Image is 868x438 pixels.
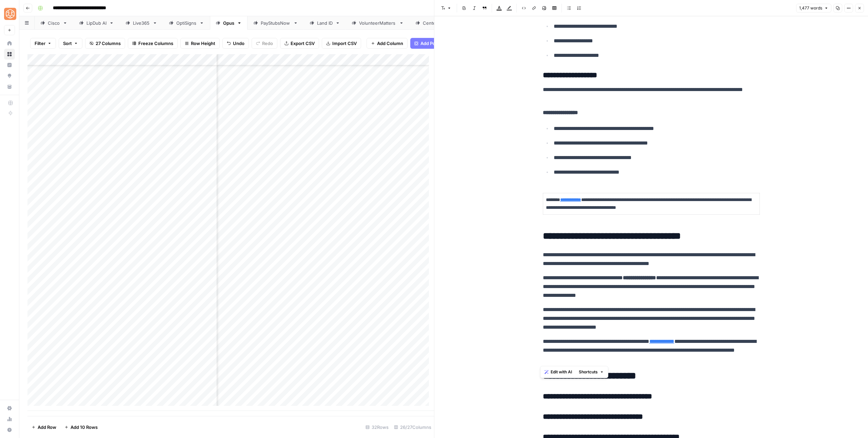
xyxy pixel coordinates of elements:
a: OptiSigns [163,16,210,30]
span: Shortcuts [579,369,598,375]
span: 1,477 words [799,5,822,11]
span: 27 Columns [96,40,121,47]
div: PayStubsNow [261,20,291,26]
button: Redo [252,38,277,49]
button: Workspace: SimpleTiger [4,5,15,22]
div: 32 Rows [363,422,391,433]
span: Filter [35,40,45,47]
span: Sort [63,40,72,47]
a: LipDub AI [73,16,120,30]
span: Redo [262,40,273,47]
button: Shortcuts [576,368,607,376]
a: Opus [210,16,248,30]
button: Add Column [367,38,408,49]
button: 27 Columns [85,38,125,49]
button: Import CSV [322,38,361,49]
div: Centerbase [423,20,448,26]
span: Undo [233,40,244,47]
span: Add 10 Rows [71,424,98,431]
button: Add 10 Rows [60,422,102,433]
button: Edit with AI [542,368,575,376]
a: Centerbase [410,16,461,30]
div: LipDub AI [86,20,106,26]
button: 1,477 words [796,4,831,13]
div: VolunteerMatters [359,20,396,26]
span: Freeze Columns [138,40,173,47]
a: Live365 [120,16,163,30]
span: Export CSV [291,40,315,47]
button: Add Power Agent [410,38,461,49]
div: Cisco [48,20,60,26]
a: Opportunities [4,70,15,81]
div: OptiSigns [176,20,197,26]
a: Land ID [304,16,346,30]
span: Row Height [191,40,215,47]
span: Add Column [377,40,403,47]
div: Opus [223,20,234,26]
span: Add Power Agent [420,40,457,47]
button: Add Row [27,422,60,433]
a: VolunteerMatters [346,16,410,30]
button: Row Height [180,38,220,49]
a: Your Data [4,81,15,92]
div: Live365 [133,20,150,26]
button: Sort [59,38,82,49]
span: Import CSV [332,40,357,47]
button: Export CSV [280,38,319,49]
a: PayStubsNow [248,16,304,30]
button: Freeze Columns [128,38,178,49]
button: Filter [30,38,56,49]
div: 26/27 Columns [391,422,434,433]
button: Undo [222,38,249,49]
a: Browse [4,49,15,60]
a: Usage [4,414,15,424]
a: Home [4,38,15,49]
div: Land ID [317,20,333,26]
img: SimpleTiger Logo [4,8,16,20]
span: Edit with AI [551,369,572,375]
a: Settings [4,403,15,414]
a: Cisco [35,16,73,30]
span: Add Row [38,424,56,431]
a: Insights [4,60,15,70]
button: Help + Support [4,424,15,435]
